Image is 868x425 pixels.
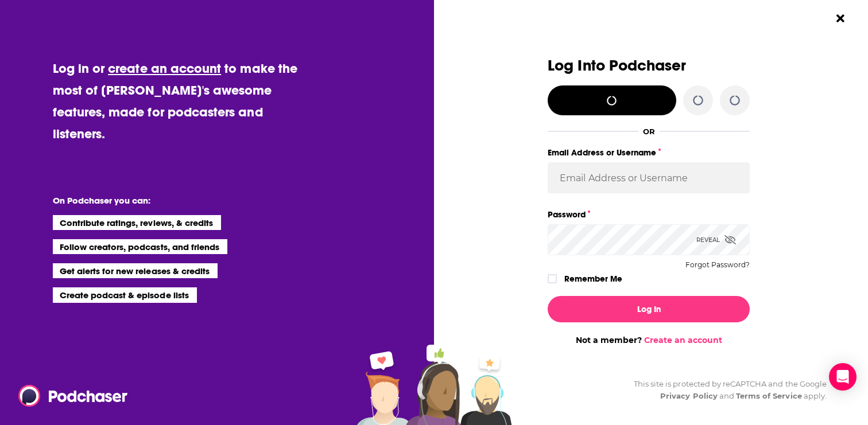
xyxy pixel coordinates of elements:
[685,261,750,269] button: Forgot Password?
[548,162,750,193] input: Email Address or Username
[736,391,802,400] a: Terms of Service
[53,215,222,230] li: Contribute ratings, reviews, & credits
[53,287,197,302] li: Create podcast & episode lists
[53,263,218,278] li: Get alerts for new releases & credits
[108,60,221,76] a: create an account
[548,207,750,222] label: Password
[644,335,722,345] a: Create an account
[564,271,622,286] label: Remember Me
[548,145,750,160] label: Email Address or Username
[53,239,228,254] li: Follow creators, podcasts, and friends
[830,7,851,29] button: Close Button
[829,363,857,391] div: Open Intercom Messenger
[660,391,718,400] a: Privacy Policy
[625,378,827,402] div: This site is protected by reCAPTCHA and the Google and apply.
[696,224,736,255] div: Reveal
[53,195,282,206] li: On Podchaser you can:
[548,57,750,74] h3: Log Into Podchaser
[548,335,750,345] div: Not a member?
[18,385,129,407] img: Podchaser - Follow, Share and Rate Podcasts
[643,127,655,136] div: OR
[18,385,119,407] a: Podchaser - Follow, Share and Rate Podcasts
[548,296,750,322] button: Log In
